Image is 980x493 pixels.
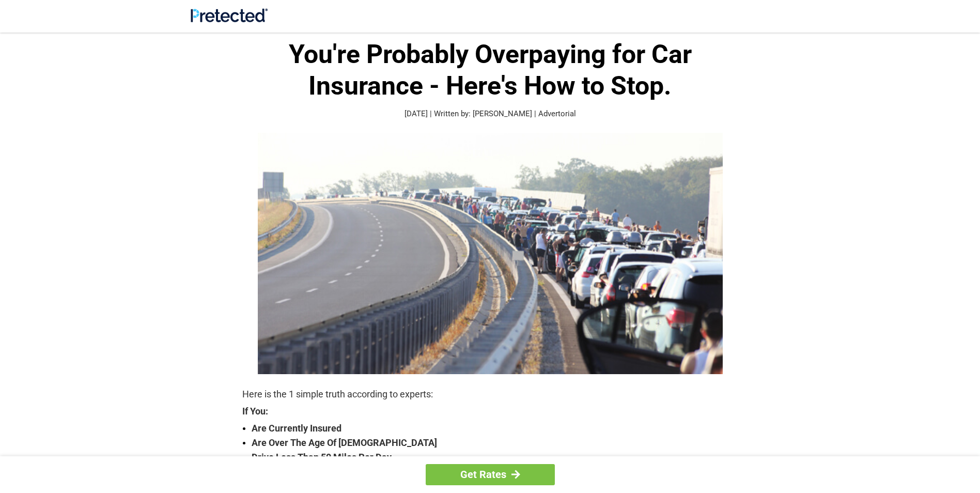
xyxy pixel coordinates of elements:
a: Get Rates [426,464,555,485]
p: Here is the 1 simple truth according to experts: [242,387,738,402]
strong: Are Over The Age Of [DEMOGRAPHIC_DATA] [252,436,738,450]
strong: Are Currently Insured [252,421,738,436]
p: [DATE] | Written by: [PERSON_NAME] | Advertorial [242,108,738,120]
strong: If You: [242,407,738,416]
a: Site Logo [191,14,268,24]
strong: Drive Less Than 50 Miles Per Day [252,450,738,465]
h1: You're Probably Overpaying for Car Insurance - Here's How to Stop. [242,39,738,102]
img: Site Logo [191,8,268,22]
